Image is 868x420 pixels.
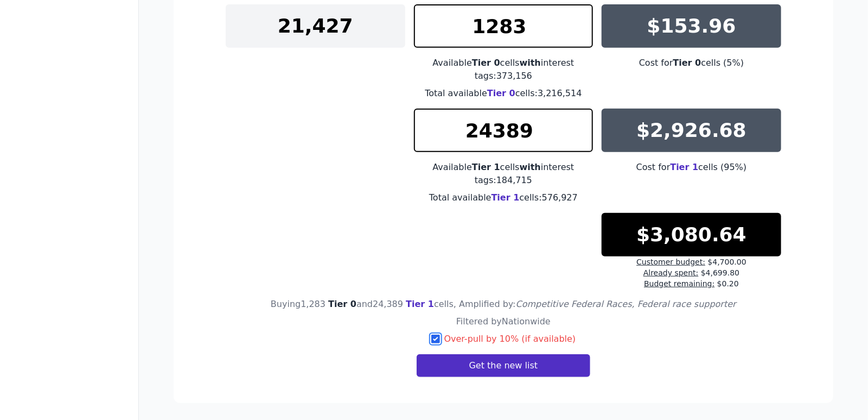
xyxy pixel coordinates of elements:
span: Competitive Federal Races, Federal race supporter [516,299,736,309]
button: Get the new list [417,354,591,377]
div: Available cells interest tags: 184,715 [414,161,593,187]
span: Tier 1 [492,192,520,203]
span: Tier 0 [472,58,500,68]
span: , Amplified by: [454,299,736,309]
span: Tier 1 [406,299,434,309]
div: Cost for cells ( 95% ) [602,161,781,174]
h4: Filtered by Nationwide [456,315,551,328]
p: $153.96 [647,15,736,37]
div: $4,700.00 $4,699.80 $0.20 [602,256,781,289]
span: Already spent: [643,268,699,277]
p: $2,926.68 [636,120,746,141]
span: Tier 0 [673,58,701,68]
span: Tier 1 [472,162,500,172]
p: $3,080.64 [636,224,746,246]
span: Tier 0 [328,299,356,309]
p: 21,427 [278,15,353,37]
span: Over-pull by 10% (if available) [444,334,576,344]
span: Tier 0 [487,88,515,98]
h4: Buying 1,283 and 24,389 cells [271,298,736,311]
span: Tier 1 [671,162,699,172]
span: with [520,58,541,68]
div: Available cells interest tags: 373,156 [414,57,593,83]
div: Cost for cells ( 5% ) [602,57,781,70]
div: Total available cells: 576,927 [414,191,593,204]
span: with [520,162,541,172]
span: Budget remaining: [644,279,714,288]
div: Total available cells: 3,216,514 [414,87,593,100]
span: Customer budget: [636,258,705,266]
